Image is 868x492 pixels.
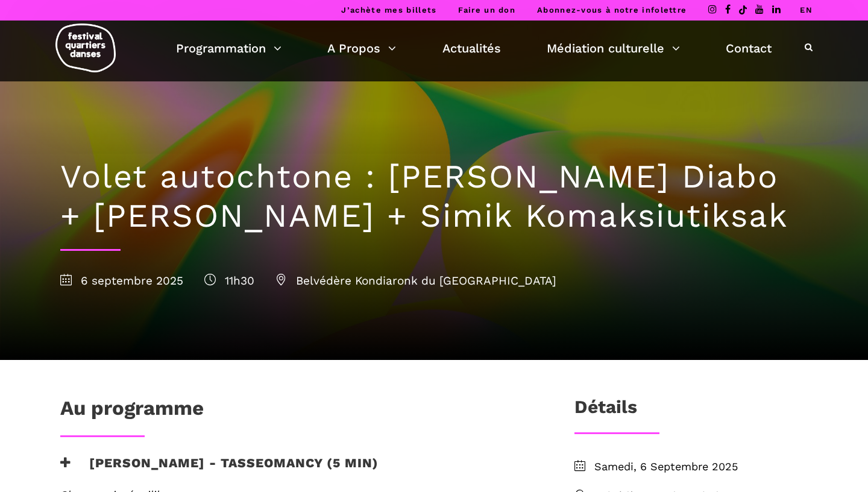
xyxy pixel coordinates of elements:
[327,38,396,58] a: A Propos
[60,274,183,288] span: 6 septembre 2025
[547,38,680,58] a: Médiation culturelle
[176,38,281,58] a: Programmation
[458,5,515,14] a: Faire un don
[341,5,436,14] a: J’achète mes billets
[60,455,379,485] h3: [PERSON_NAME] - Tasseomancy (5 min)
[60,396,204,426] h1: Au programme
[55,24,116,72] img: logo-fqd-med
[537,5,687,14] a: Abonnez-vous à notre infolettre
[594,458,808,476] span: Samedi, 6 Septembre 2025
[726,38,772,58] a: Contact
[574,396,637,426] h3: Détails
[204,274,254,288] span: 11h30
[275,274,556,288] span: Belvédère Kondiaronk du [GEOGRAPHIC_DATA]
[442,38,501,58] a: Actualités
[800,5,813,14] a: EN
[60,157,808,236] h1: Volet autochtone : [PERSON_NAME] Diabo + [PERSON_NAME] + Simik Komaksiutiksak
